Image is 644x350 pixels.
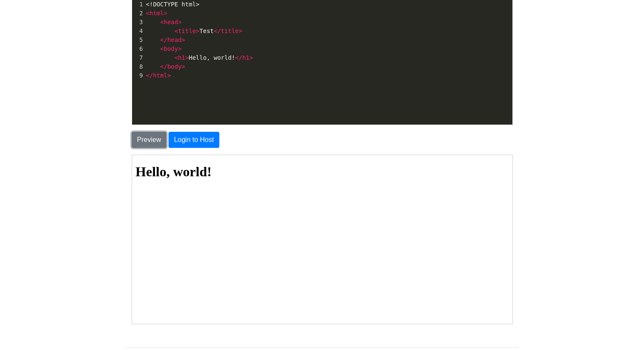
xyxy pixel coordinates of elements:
h1: Hello, world! [3,9,377,25]
div: 3 [132,18,144,27]
span: head [167,36,182,43]
span: < [174,28,178,34]
span: > [182,63,185,70]
div: 7 [132,53,144,62]
span: body [164,45,178,52]
span: h1 [242,54,249,61]
span: > [239,28,242,34]
div: 2 [132,9,144,18]
div: 6 [132,44,144,53]
span: head [164,19,178,25]
button: Login to Host [169,132,219,148]
div: 8 [132,62,144,71]
span: > [196,28,199,34]
span: </ [146,72,153,79]
span: > [167,72,171,79]
span: < [160,45,163,52]
span: Hello, world! [146,54,253,61]
span: </ [160,36,167,43]
div: 9 [132,71,144,80]
span: < [146,10,149,17]
span: </ [235,54,242,61]
span: > [178,45,181,52]
span: </ [214,28,221,34]
span: html [149,10,164,17]
span: > [185,54,188,61]
span: title [221,28,239,34]
span: title [178,28,196,34]
span: > [182,36,185,43]
span: > [249,54,253,61]
span: < [174,54,178,61]
span: h1 [178,54,185,61]
div: 4 [132,27,144,36]
span: body [167,63,182,70]
span: > [164,10,167,17]
span: html [153,72,167,79]
span: Test [146,28,243,34]
span: <!DOCTYPE html> [146,1,199,8]
span: > [178,19,181,25]
button: Preview [132,132,167,148]
span: </ [160,63,167,70]
span: < [160,19,163,25]
div: 5 [132,36,144,44]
